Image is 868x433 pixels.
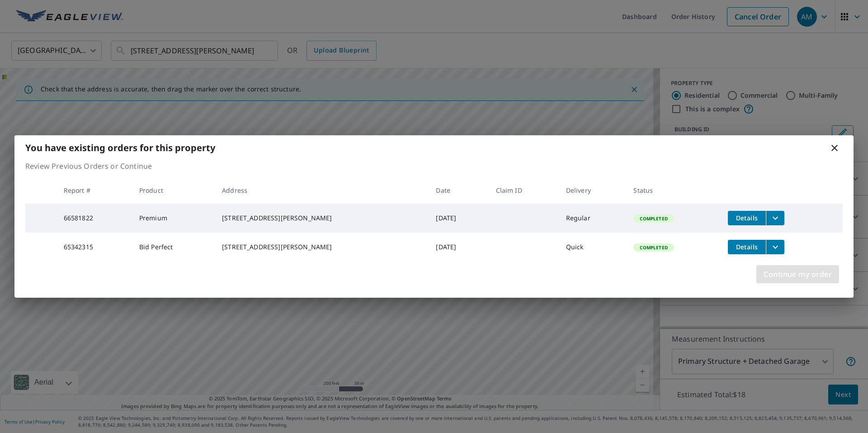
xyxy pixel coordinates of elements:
[766,211,784,225] button: filesDropdownBtn-66581822
[57,233,132,262] td: 65342315
[489,177,559,204] th: Claim ID
[559,204,627,233] td: Regular
[634,215,673,222] span: Completed
[222,214,421,223] div: [STREET_ADDRESS][PERSON_NAME]
[733,243,760,251] span: Details
[429,204,488,233] td: [DATE]
[559,233,627,262] td: Quick
[57,177,132,204] th: Report #
[728,211,766,225] button: detailsBtn-66581822
[559,177,627,204] th: Delivery
[429,177,488,204] th: Date
[634,244,673,251] span: Completed
[215,177,429,204] th: Address
[626,177,721,204] th: Status
[766,240,784,254] button: filesDropdownBtn-65342315
[25,142,215,154] b: You have existing orders for this property
[25,161,843,171] p: Review Previous Orders or Continue
[57,204,132,233] td: 66581822
[132,204,215,233] td: Premium
[764,268,832,281] span: Continue my order
[733,214,760,222] span: Details
[429,233,488,262] td: [DATE]
[756,265,839,283] button: Continue my order
[222,243,421,252] div: [STREET_ADDRESS][PERSON_NAME]
[132,233,215,262] td: Bid Perfect
[132,177,215,204] th: Product
[728,240,766,254] button: detailsBtn-65342315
